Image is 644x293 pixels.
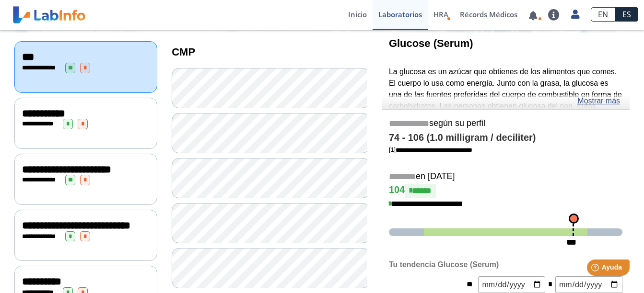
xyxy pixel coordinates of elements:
[615,7,638,22] a: ES
[389,184,622,198] h4: 104
[433,10,448,19] span: HRA
[389,37,473,49] b: Glucose (Serum)
[478,276,545,293] input: mm/dd/yyyy
[172,46,195,58] b: CMP
[389,146,472,153] a: [1]
[389,132,622,144] h4: 74 - 106 (1.0 milligram / deciliter)
[389,118,622,129] h5: según su perfil
[389,66,622,158] p: La glucosa es un azúcar que obtienes de los alimentos que comes. El cuerpo lo usa como energía. J...
[555,276,622,293] input: mm/dd/yyyy
[389,260,499,269] b: Tu tendencia Glucose (Serum)
[577,95,620,107] a: Mostrar más
[591,7,615,22] a: EN
[389,171,622,182] h5: en [DATE]
[559,256,633,282] iframe: Help widget launcher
